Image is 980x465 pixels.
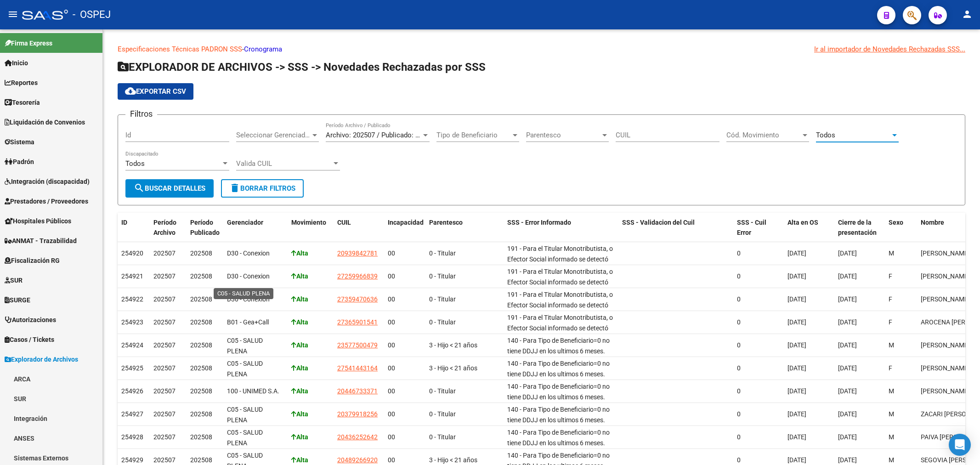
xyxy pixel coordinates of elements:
[5,216,71,226] span: Hospitales Públicos
[229,182,240,193] mat-icon: delete
[73,5,111,25] span: - OSPEJ
[507,337,610,355] span: 140 - Para Tipo de Beneficiario=0 no tiene DDJJ en los ultimos 6 meses.
[787,219,818,226] span: Alta en OS
[885,213,917,243] datatable-header-cell: Sexo
[787,318,806,326] span: [DATE]
[737,410,741,418] span: 0
[425,213,504,243] datatable-header-cell: Parentesco
[787,250,806,257] span: [DATE]
[889,456,894,464] span: M
[737,250,741,257] span: 0
[507,245,613,284] span: 191 - Para el Titular Monotributista, o Efector Social informado se detectó una baja al régimen i...
[921,364,970,372] span: [PERSON_NAME]
[889,219,903,226] span: Sexo
[125,159,145,168] span: Todos
[153,433,176,441] span: 202507
[388,432,422,442] div: 00
[429,387,456,395] span: 0 - Titular
[121,410,143,418] span: 254927
[326,131,437,139] span: Archivo: 202507 / Publicado: 202508
[816,131,835,139] span: Todos
[737,364,741,372] span: 0
[291,387,308,395] strong: Alta
[118,44,965,54] p: -
[429,410,456,418] span: 0 - Titular
[838,364,857,372] span: [DATE]
[921,295,970,303] span: [PERSON_NAME]
[787,456,806,464] span: [DATE]
[291,219,326,226] span: Movimiento
[889,387,894,395] span: M
[429,318,456,326] span: 0 - Titular
[838,387,857,395] span: [DATE]
[889,341,894,349] span: M
[507,268,613,306] span: 191 - Para el Titular Monotributista, o Efector Social informado se detectó una baja al régimen i...
[153,272,176,280] span: 202507
[121,364,143,372] span: 254925
[236,131,311,139] span: Seleccionar Gerenciador
[388,248,422,259] div: 00
[838,433,857,441] span: [DATE]
[291,250,308,257] strong: Alta
[153,387,176,395] span: 202507
[227,295,270,303] span: D30 - Conexion
[337,318,378,326] span: 27365901541
[337,456,378,464] span: 20489266920
[784,213,834,243] datatable-header-cell: Alta en OS
[429,219,463,226] span: Parentesco
[5,58,28,68] span: Inicio
[5,176,90,187] span: Integración (discapacidad)
[726,131,801,139] span: Cód. Movimiento
[388,294,422,305] div: 00
[153,364,176,372] span: 202507
[153,318,176,326] span: 202507
[190,295,212,303] span: 202508
[227,219,263,226] span: Gerenciador
[814,44,965,54] div: Ir al importador de Novedades Rechazadas SSS...
[153,295,176,303] span: 202507
[291,410,308,418] strong: Alta
[5,38,52,48] span: Firma Express
[429,250,456,257] span: 0 - Titular
[921,250,970,257] span: [PERSON_NAME]
[388,219,424,226] span: Incapacidad
[5,335,54,345] span: Casos / Tickets
[737,387,741,395] span: 0
[125,108,157,120] h3: Filtros
[291,456,308,464] strong: Alta
[507,291,613,329] span: 191 - Para el Titular Monotributista, o Efector Social informado se detectó una baja al régimen i...
[121,318,143,326] span: 254923
[787,387,806,395] span: [DATE]
[5,275,23,285] span: SUR
[5,354,78,364] span: Explorador de Archivos
[737,341,741,349] span: 0
[288,213,334,243] datatable-header-cell: Movimiento
[838,219,877,237] span: Cierre de la presentación
[118,45,242,53] a: Especificaciones Técnicas PADRON SSS
[384,213,425,243] datatable-header-cell: Incapacidad
[787,272,806,280] span: [DATE]
[388,271,422,282] div: 00
[5,117,85,127] span: Liquidación de Convenios
[5,255,60,266] span: Fiscalización RG
[153,410,176,418] span: 202507
[388,340,422,351] div: 00
[125,179,214,198] button: Buscar Detalles
[187,213,223,243] datatable-header-cell: Período Publicado
[921,219,944,226] span: Nombre
[121,250,143,257] span: 254920
[121,295,143,303] span: 254922
[227,250,270,257] span: D30 - Conexion
[121,341,143,349] span: 254924
[153,456,176,464] span: 202507
[153,341,176,349] span: 202507
[125,85,136,96] mat-icon: cloud_download
[962,9,973,20] mat-icon: person
[507,219,571,226] span: SSS - Error Informado
[291,295,308,303] strong: Alta
[337,364,378,372] span: 27541443164
[921,341,970,349] span: [PERSON_NAME]
[121,456,143,464] span: 254929
[337,219,351,226] span: CUIL
[504,213,618,243] datatable-header-cell: SSS - Error Informado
